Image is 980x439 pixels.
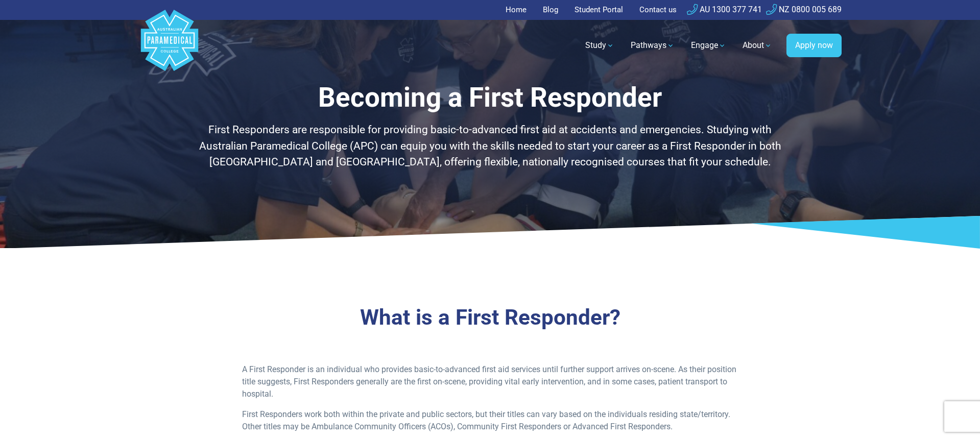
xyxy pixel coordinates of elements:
a: Pathways [625,31,681,60]
p: First Responders work both within the private and public sectors, but their titles can vary based... [242,408,738,433]
a: NZ 0800 005 689 [766,5,842,14]
p: A First Responder is an individual who provides basic-to-advanced first aid services until furthe... [242,363,738,400]
h2: What is a First Responder? [192,305,789,331]
p: First Responders are responsible for providing basic-to-advanced first aid at accidents and emerg... [192,122,789,170]
a: AU 1300 377 741 [687,5,762,14]
a: Australian Paramedical College [139,20,200,71]
a: Engage [685,31,732,60]
a: Apply now [786,34,842,57]
a: About [736,31,778,60]
h1: Becoming a First Responder [192,82,789,114]
a: Study [579,31,620,60]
